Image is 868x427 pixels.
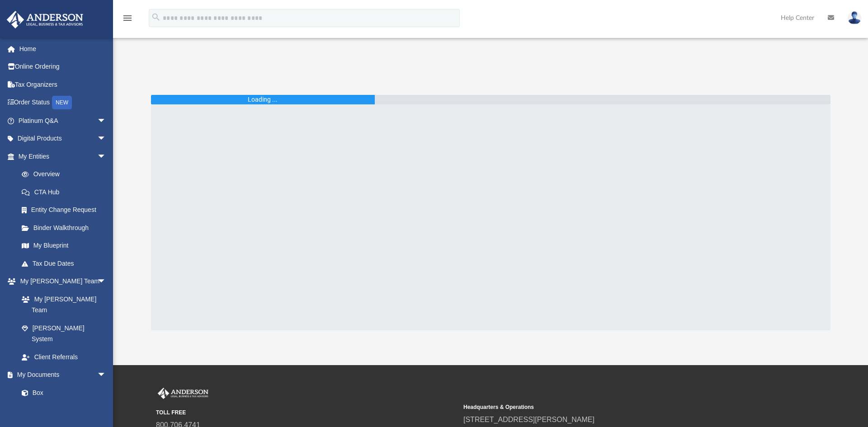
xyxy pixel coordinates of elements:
a: Online Ordering [6,58,120,76]
a: My [PERSON_NAME] Teamarrow_drop_down [6,272,115,291]
img: User Pic [848,11,861,24]
a: Tax Organizers [6,75,120,94]
a: Entity Change Request [13,201,120,219]
span: arrow_drop_down [97,130,115,148]
a: [STREET_ADDRESS][PERSON_NAME] [463,416,594,423]
a: My Entitiesarrow_drop_down [6,147,120,165]
img: Anderson Advisors Platinum Portal [4,11,86,28]
a: Digital Productsarrow_drop_down [6,130,120,148]
a: Box [13,384,111,402]
span: arrow_drop_down [97,272,115,291]
i: search [151,12,161,22]
span: arrow_drop_down [97,366,115,385]
a: My Blueprint [13,237,115,255]
a: Home [6,40,120,58]
div: NEW [52,96,72,109]
span: arrow_drop_down [97,112,115,130]
span: arrow_drop_down [97,147,115,166]
small: Headquarters & Operations [463,403,764,411]
a: Order StatusNEW [6,94,120,112]
a: Tax Due Dates [13,254,120,272]
a: My [PERSON_NAME] Team [13,290,111,319]
i: menu [122,13,133,23]
img: Anderson Advisors Platinum Portal [156,388,210,399]
div: Loading ... [248,95,278,104]
a: CTA Hub [13,183,120,201]
a: Binder Walkthrough [13,219,120,237]
a: My Documentsarrow_drop_down [6,366,115,384]
a: [PERSON_NAME] System [13,319,115,348]
a: Platinum Q&Aarrow_drop_down [6,112,120,130]
a: Client Referrals [13,348,115,366]
a: Overview [13,165,120,183]
a: menu [122,17,133,23]
small: TOLL FREE [156,408,457,417]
